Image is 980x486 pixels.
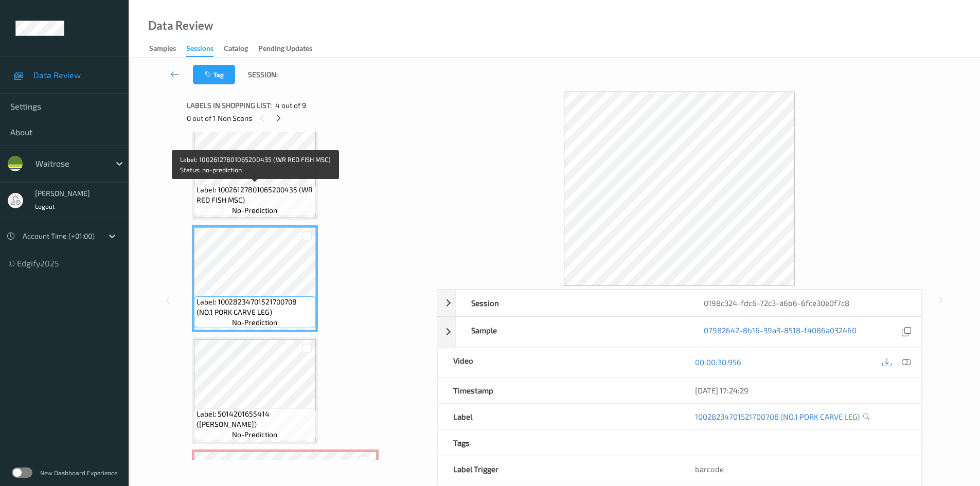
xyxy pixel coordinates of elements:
[438,348,680,377] div: Video
[187,112,430,124] div: 0 out of 1 Non Scans
[248,69,278,80] span: Session:
[437,290,922,316] div: Session0198c324-fdc6-72c3-a6b6-6fce30e0f7c8
[438,430,680,456] div: Tags
[438,377,680,403] div: Timestamp
[224,42,258,56] a: Catalog
[232,429,277,440] span: no-prediction
[695,385,906,395] div: [DATE] 17:24:29
[149,43,176,56] div: Samples
[258,43,312,56] div: Pending Updates
[695,357,741,367] a: 00:00:30.956
[438,404,680,429] div: Label
[437,317,922,347] div: Sample07982642-8b16-39a3-8518-f4086a032460
[187,100,272,111] span: Labels in shopping list:
[186,42,224,57] a: Sessions
[275,100,306,111] span: 4 out of 9
[688,290,921,316] div: 0198c324-fdc6-72c3-a6b6-6fce30e0f7c8
[197,409,313,429] span: Label: 5014201655414 ([PERSON_NAME])
[456,290,688,316] div: Session
[224,43,248,56] div: Catalog
[232,205,277,215] span: no-prediction
[197,185,313,205] span: Label: 10026127801065200435 (WR RED FISH MSC)
[704,325,857,339] a: 07982642-8b16-39a3-8518-f4086a032460
[258,42,323,56] a: Pending Updates
[232,317,277,328] span: no-prediction
[456,317,688,347] div: Sample
[186,43,213,57] div: Sessions
[438,456,680,482] div: Label Trigger
[197,297,313,317] span: Label: 10028234701521700708 (NO.1 PORK CARVE LEG)
[193,65,235,84] button: Tag
[149,42,186,56] a: Samples
[148,21,213,31] div: Data Review
[680,456,921,482] div: barcode
[695,411,860,422] a: 10028234701521700708 (NO.1 PORK CARVE LEG)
